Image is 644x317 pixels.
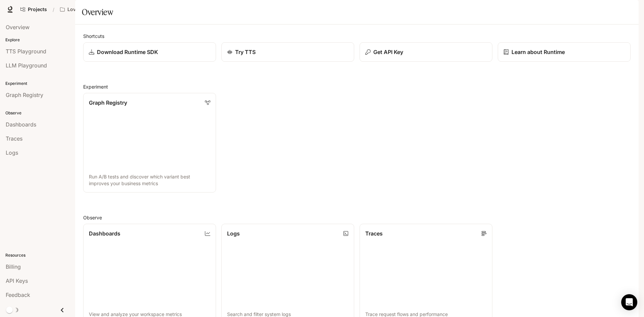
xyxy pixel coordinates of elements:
h2: Shortcuts [83,33,631,40]
p: Dashboards [89,229,120,237]
p: Download Runtime SDK [97,48,158,56]
span: Projects [28,7,47,12]
a: Try TTS [221,42,354,62]
a: Graph RegistryRun A/B tests and discover which variant best improves your business metrics [83,93,216,193]
p: Run A/B tests and discover which variant best improves your business metrics [89,173,210,187]
h2: Experiment [83,83,631,90]
p: Logs [227,229,240,237]
button: Get API Key [360,42,492,62]
p: Get API Key [373,48,403,56]
div: Open Intercom Messenger [621,294,637,310]
h1: Overview [82,5,113,19]
p: Traces [365,229,383,237]
a: Learn about Runtime [498,42,631,62]
p: Learn about Runtime [512,48,565,56]
a: Go to projects [17,3,50,16]
p: Love Bird Cam [67,7,101,12]
p: Graph Registry [89,99,127,107]
button: All workspaces [57,3,111,16]
div: / [50,6,57,13]
a: Download Runtime SDK [83,42,216,62]
h2: Observe [83,214,631,221]
p: Try TTS [235,48,256,56]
